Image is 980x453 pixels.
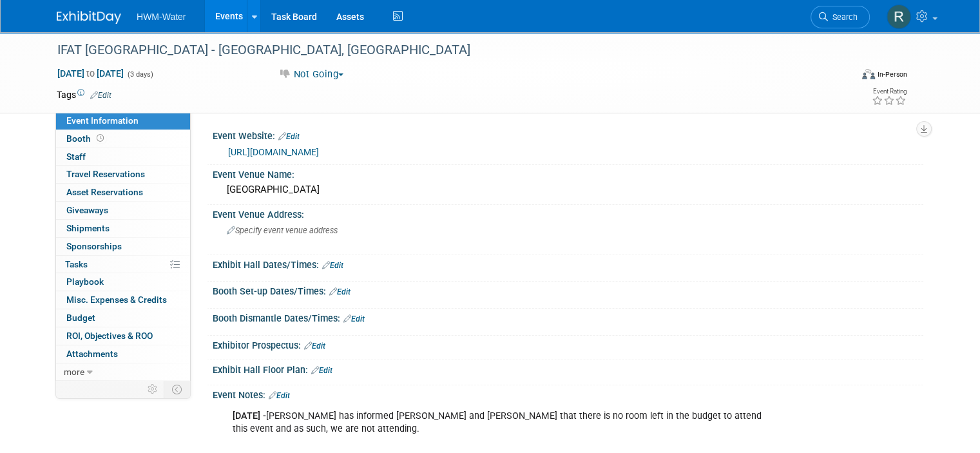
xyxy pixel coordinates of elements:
div: Event Notes: [213,385,923,402]
div: Booth Dismantle Dates/Times: [213,309,923,325]
span: Specify event venue address [227,226,338,235]
img: ExhibitDay [57,11,121,24]
a: Misc. Expenses & Credits [56,291,190,309]
span: Playbook [66,276,104,287]
img: Rhys Salkeld [887,5,911,29]
img: Format-Inperson.png [862,69,875,79]
a: Attachments [56,345,190,363]
a: Edit [322,261,343,270]
span: to [84,68,97,79]
span: Giveaways [66,205,108,215]
a: ROI, Objectives & ROO [56,327,190,345]
span: Tasks [65,259,88,269]
a: [URL][DOMAIN_NAME] [228,147,319,157]
span: Shipments [66,223,110,233]
a: Search [811,6,870,28]
a: Sponsorships [56,238,190,255]
div: IFAT [GEOGRAPHIC_DATA] - [GEOGRAPHIC_DATA], [GEOGRAPHIC_DATA] [53,39,835,62]
a: Asset Reservations [56,184,190,201]
span: Asset Reservations [66,187,143,197]
a: Booth [56,130,190,148]
td: Personalize Event Tab Strip [142,381,164,398]
div: Exhibitor Prospectus: [213,336,923,352]
span: Misc. Expenses & Credits [66,294,167,305]
b: [DATE] - [233,410,266,421]
div: Exhibit Hall Floor Plan: [213,360,923,377]
a: Travel Reservations [56,166,190,183]
div: Event Venue Address: [213,205,923,221]
span: (3 days) [126,70,153,79]
div: [GEOGRAPHIC_DATA] [222,180,914,200]
span: Sponsorships [66,241,122,251]
span: Booth not reserved yet [94,133,106,143]
div: Event Venue Name: [213,165,923,181]
span: Budget [66,313,95,323]
a: Edit [311,366,332,375]
a: Budget [56,309,190,327]
span: Event Information [66,115,139,126]
div: Event Website: [213,126,923,143]
a: Playbook [56,273,190,291]
a: Staff [56,148,190,166]
span: more [64,367,84,377]
div: Exhibit Hall Dates/Times: [213,255,923,272]
a: Edit [269,391,290,400]
span: Attachments [66,349,118,359]
div: Booth Set-up Dates/Times: [213,282,923,298]
a: Edit [90,91,111,100]
a: Edit [304,342,325,351]
span: [DATE] [DATE] [57,68,124,79]
a: Edit [343,314,365,323]
td: Toggle Event Tabs [164,381,191,398]
span: ROI, Objectives & ROO [66,331,153,341]
a: more [56,363,190,381]
div: In-Person [877,70,907,79]
a: Shipments [56,220,190,237]
div: Event Format [782,67,907,86]
span: Search [828,12,858,22]
a: Edit [329,287,351,296]
a: Edit [278,132,300,141]
a: Event Information [56,112,190,130]
span: Booth [66,133,106,144]
div: Event Rating [872,88,907,95]
button: Not Going [274,68,349,81]
a: Giveaways [56,202,190,219]
span: HWM-Water [137,12,186,22]
span: Staff [66,151,86,162]
td: Tags [57,88,111,101]
span: Travel Reservations [66,169,145,179]
a: Tasks [56,256,190,273]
